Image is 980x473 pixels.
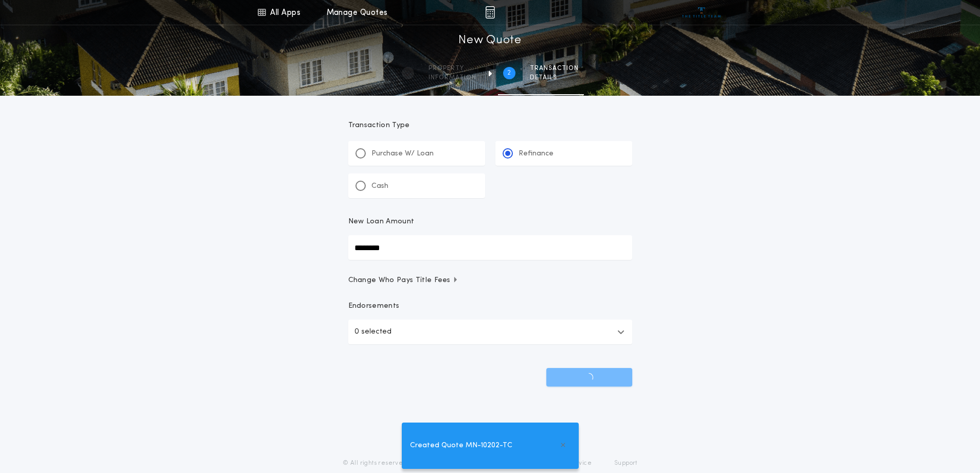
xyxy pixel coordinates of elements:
p: Refinance [519,149,554,159]
img: vs-icon [682,7,721,17]
p: 0 selected [354,326,391,338]
span: Property [429,64,476,73]
h1: New Quote [458,32,521,49]
span: details [530,74,579,82]
h2: 2 [507,69,511,77]
p: New Loan Amount [348,217,415,227]
p: Purchase W/ Loan [371,149,434,159]
button: 0 selected [348,320,632,344]
input: New Loan Amount [348,235,632,260]
span: Created Quote MN-10202-TC [410,440,512,451]
span: Transaction [530,64,579,73]
p: Endorsements [348,301,632,311]
button: Change Who Pays Title Fees [348,275,632,286]
p: Transaction Type [348,120,632,131]
span: Change Who Pays Title Fees [348,275,459,286]
p: Cash [371,181,388,191]
img: img [485,6,495,19]
span: information [429,74,476,82]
